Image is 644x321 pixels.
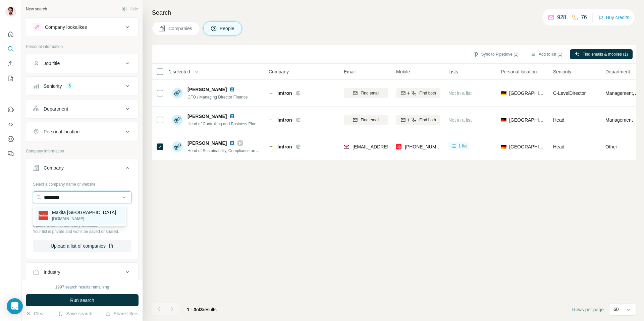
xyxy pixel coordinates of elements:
span: Find emails & mobiles (1) [583,51,628,57]
button: Share filters [105,310,139,317]
button: Add to list (1) [526,49,567,59]
img: Logo of Imtron [269,117,274,123]
span: Find both [419,90,436,96]
p: 60 [613,306,619,313]
span: Find both [419,117,436,123]
button: Department [26,101,138,117]
div: Seniority [44,83,62,89]
div: New search [26,6,47,12]
span: Head of Controlling and Business Planning [187,121,264,126]
span: Run search [70,297,94,304]
div: 1997 search results remaining [55,284,109,290]
img: Logo of Imtron [269,90,274,96]
span: [PERSON_NAME] [187,86,227,93]
p: [DOMAIN_NAME] [52,216,116,222]
span: Imtron [277,143,292,150]
button: Dashboard [5,133,16,145]
button: Buy credits [598,13,629,22]
span: Department [605,68,630,75]
span: Head [553,117,564,123]
img: Logo of Imtron [269,144,274,149]
button: Find email [344,88,388,98]
span: Not in a list [448,117,472,123]
span: of [196,307,200,312]
span: Mobile [396,68,410,75]
span: 1 list [459,143,467,149]
button: Find emails & mobiles (1) [570,49,633,59]
span: 3 [200,307,203,312]
p: Personal information [26,44,139,50]
img: Avatar [172,141,183,152]
img: Avatar [5,7,16,17]
button: Upload a list of companies [33,240,131,252]
span: [PHONE_NUMBER] [405,144,447,149]
div: Industry [44,269,60,275]
span: [EMAIL_ADDRESS][DOMAIN_NAME] [353,144,432,149]
span: Company [269,68,289,75]
span: Imtron [277,90,292,97]
span: Lists [448,68,458,75]
span: [GEOGRAPHIC_DATA] [509,117,545,123]
span: Personal location [501,68,537,75]
button: Save search [58,310,92,317]
button: Find both [396,88,440,98]
div: Company [44,165,64,171]
img: Avatar [172,88,183,99]
img: Avatar [172,115,183,125]
span: [GEOGRAPHIC_DATA] [509,143,545,150]
button: Hide [117,4,143,14]
p: 76 [581,13,587,21]
button: Search [5,43,16,55]
span: [PERSON_NAME] [187,113,227,120]
img: Makita Belgium [39,211,48,220]
button: My lists [5,72,16,84]
button: Industry [26,264,138,280]
span: 🇩🇪 [501,90,506,97]
span: Imtron [277,117,292,123]
p: 928 [557,13,566,21]
span: 🇩🇪 [501,117,506,123]
span: Head [553,144,564,149]
span: Seniority [553,68,571,75]
div: Personal location [44,128,79,135]
button: Seniority5 [26,78,138,94]
span: 1 selected [169,68,190,75]
span: Email [344,68,356,75]
span: results [187,307,217,312]
span: C-Level Director [553,90,586,96]
span: Head of Sustainability, Compliance and Contract Management Department [187,148,321,153]
button: Use Surfe API [5,118,16,130]
span: Other [605,143,617,150]
div: Job title [44,60,60,67]
img: LinkedIn logo [229,87,235,92]
p: Company information [26,148,139,154]
span: Not in a list [448,90,472,96]
button: Feedback [5,148,16,160]
span: Find email [361,90,379,96]
button: Company lookalikes [26,19,138,35]
span: [PERSON_NAME] [187,140,227,146]
span: Rows per page [572,306,604,313]
button: Use Surfe on LinkedIn [5,104,16,116]
span: People [220,25,235,32]
span: Management [605,117,633,123]
p: Your list is private and won't be saved or shared. [33,229,131,235]
p: Makita [GEOGRAPHIC_DATA] [52,209,116,216]
button: Find both [396,115,440,125]
img: LinkedIn logo [229,140,235,146]
button: Clear [26,310,45,317]
div: Open Intercom Messenger [7,298,23,314]
div: Department [44,106,68,112]
button: Quick start [5,28,16,40]
div: 5 [66,83,73,89]
button: Company [26,160,138,179]
span: Find email [361,117,379,123]
button: Job title [26,55,138,71]
img: provider findymail logo [344,143,349,150]
img: provider prospeo logo [396,143,401,150]
div: Company lookalikes [45,24,87,30]
span: 🇩🇪 [501,143,506,150]
span: [GEOGRAPHIC_DATA] [509,90,545,97]
div: Select a company name or website [33,179,131,187]
span: CFO / Managing Director Finance [187,95,248,100]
